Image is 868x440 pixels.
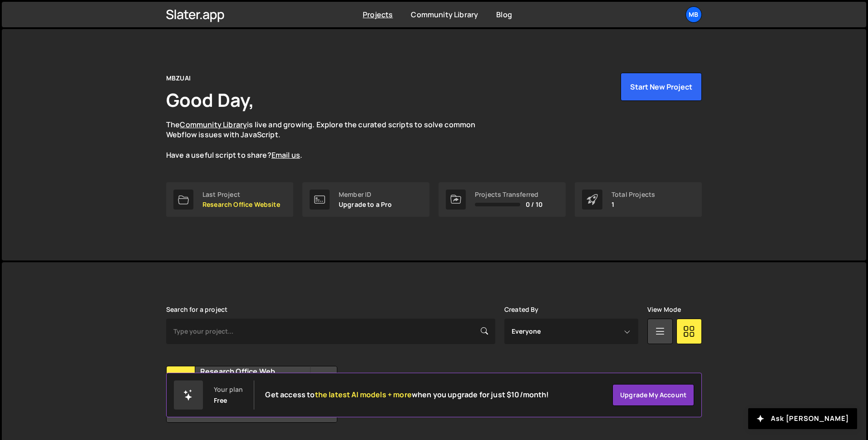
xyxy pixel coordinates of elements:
[166,73,191,84] div: MBZUAI
[202,201,280,208] p: Research Office Website
[200,366,310,376] h2: Research Office Website
[612,191,655,198] div: Total Projects
[621,73,702,101] button: Start New Project
[271,150,300,160] a: Email us
[363,10,393,20] a: Projects
[339,191,392,198] div: Member ID
[748,408,857,429] button: Ask [PERSON_NAME]
[166,182,293,217] a: Last Project Research Office Website
[214,386,243,393] div: Your plan
[475,191,542,198] div: Projects Transferred
[686,6,702,23] a: MB
[339,201,392,208] p: Upgrade to a Pro
[526,201,542,208] span: 0 / 10
[504,306,539,313] label: Created By
[265,390,549,399] h2: Get access to when you upgrade for just $10/month!
[166,306,227,313] label: Search for a project
[647,306,681,313] label: View Mode
[167,366,195,395] div: Re
[202,191,280,198] div: Last Project
[214,397,227,404] div: Free
[166,366,337,423] a: Re Research Office Website Created by [PERSON_NAME][EMAIL_ADDRESS][DOMAIN_NAME] 10 pages, last up...
[411,10,478,20] a: Community Library
[315,390,412,400] span: the latest AI models + more
[180,120,247,130] a: Community Library
[166,120,493,160] p: The is live and growing. Explore the curated scripts to solve common Webflow issues with JavaScri...
[612,384,694,406] a: Upgrade my account
[166,319,495,344] input: Type your project...
[166,87,254,112] h1: Good Day,
[496,10,512,20] a: Blog
[612,201,655,208] p: 1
